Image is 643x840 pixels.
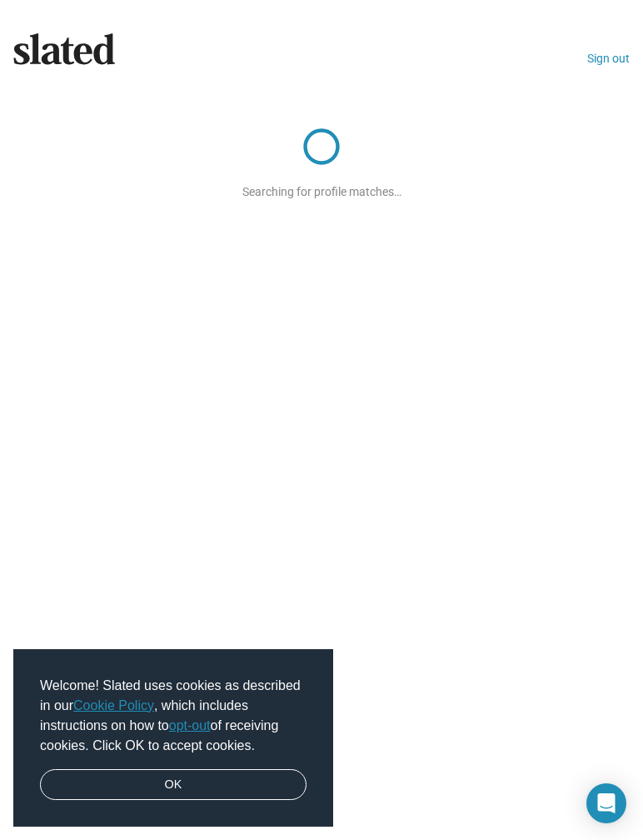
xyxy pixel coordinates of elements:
[40,676,307,756] span: Welcome! Slated uses cookies as described in our , which includes instructions on how to of recei...
[587,52,630,65] a: Sign out
[242,178,401,198] div: Searching for profile matches…
[13,649,333,827] div: cookieconsent
[40,769,307,801] a: dismiss cookie message
[169,718,211,732] a: opt-out
[586,783,626,823] div: Open Intercom Messenger
[73,698,154,712] a: Cookie Policy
